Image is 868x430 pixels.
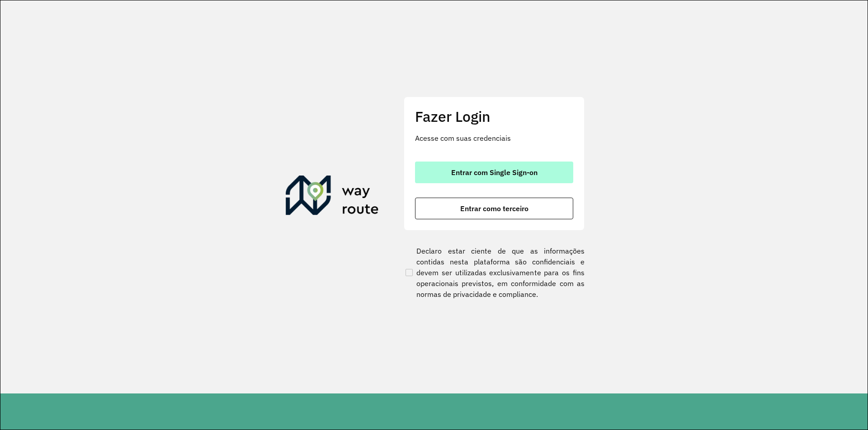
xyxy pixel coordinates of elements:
button: button [415,162,573,183]
p: Acesse com suas credenciais [415,133,573,143]
label: Declaro estar ciente de que as informações contidas nesta plataforma são confidenciais e devem se... [404,245,585,300]
h2: Fazer Login [415,108,573,125]
img: Roteirizador AmbevTech [286,176,379,219]
span: Entrar como terceiro [460,205,528,212]
button: button [415,198,573,219]
span: Entrar com Single Sign-on [451,169,538,176]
